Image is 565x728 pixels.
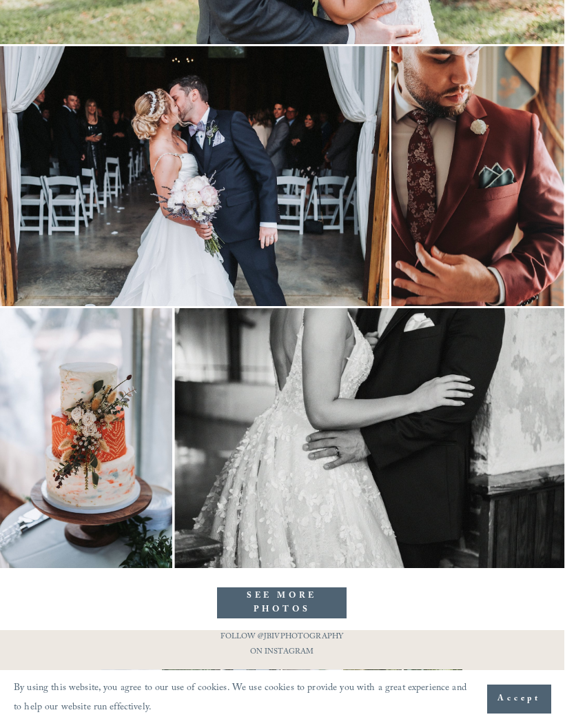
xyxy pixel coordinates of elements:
[14,680,473,718] p: By using this website, you agree to our use of cookies. We use cookies to provide you with a grea...
[217,587,347,618] a: SEE MORE PHOTOS
[391,46,564,306] img: Man in maroon suit with floral tie and pocket square
[497,692,541,706] span: Accept
[487,685,551,714] button: Accept
[174,308,564,568] img: Close-up of a bride and groom embracing, with the groom's hand on the bride's waist, wearing wedd...
[214,630,350,660] p: FOLLOW @JBIVPHOTOGRAPHY ON INSTAGRAM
